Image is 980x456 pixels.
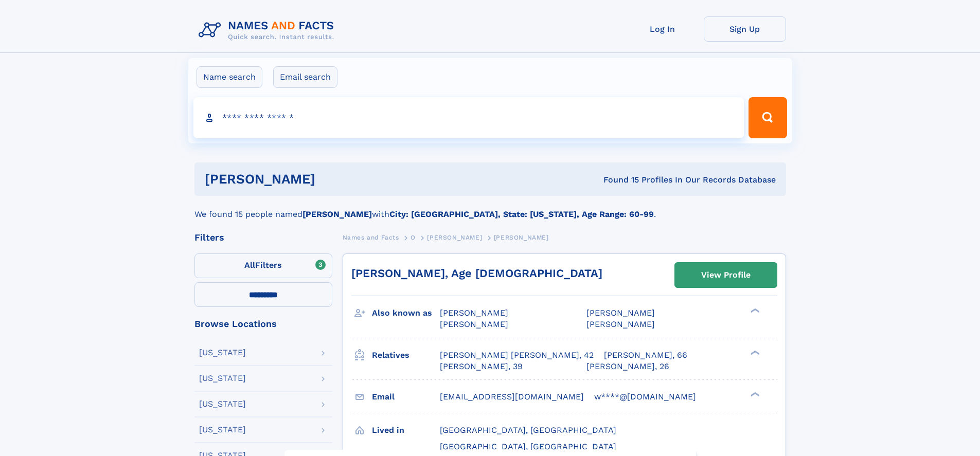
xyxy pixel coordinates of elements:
[440,425,616,435] span: [GEOGRAPHIC_DATA], [GEOGRAPHIC_DATA]
[194,233,332,242] div: Filters
[199,400,246,408] div: [US_STATE]
[701,263,751,287] div: View Profile
[440,392,584,402] span: [EMAIL_ADDRESS][DOMAIN_NAME]
[604,350,687,361] a: [PERSON_NAME], 66
[411,234,416,241] span: O
[194,319,332,329] div: Browse Locations
[440,308,508,318] span: [PERSON_NAME]
[194,196,786,221] div: We found 15 people named with .
[440,319,508,329] span: [PERSON_NAME]
[749,97,787,138] button: Search Button
[194,253,332,278] label: Filters
[372,304,440,322] h3: Also known as
[389,209,654,219] b: City: [GEOGRAPHIC_DATA], State: [US_STATE], Age Range: 60-99
[302,209,372,219] b: [PERSON_NAME]
[586,361,669,372] a: [PERSON_NAME], 26
[748,307,760,314] div: ❯
[494,234,549,241] span: [PERSON_NAME]
[199,349,246,357] div: [US_STATE]
[244,260,255,270] span: All
[194,16,343,44] img: Logo Names and Facts
[621,16,704,42] a: Log In
[197,66,262,88] label: Name search
[199,426,246,434] div: [US_STATE]
[372,388,440,406] h3: Email
[411,231,416,244] a: O
[427,234,482,241] span: [PERSON_NAME]
[205,173,459,186] h1: [PERSON_NAME]
[273,66,337,88] label: Email search
[372,346,440,364] h3: Relatives
[586,319,655,329] span: [PERSON_NAME]
[586,308,655,318] span: [PERSON_NAME]
[748,349,760,356] div: ❯
[427,231,482,244] a: [PERSON_NAME]
[440,361,523,372] a: [PERSON_NAME], 39
[440,350,594,361] a: [PERSON_NAME] [PERSON_NAME], 42
[748,391,760,397] div: ❯
[459,174,776,186] div: Found 15 Profiles In Our Records Database
[372,422,440,439] h3: Lived in
[675,263,777,287] a: View Profile
[351,267,602,280] a: [PERSON_NAME], Age [DEMOGRAPHIC_DATA]
[343,231,399,244] a: Names and Facts
[440,442,616,451] span: [GEOGRAPHIC_DATA], [GEOGRAPHIC_DATA]
[199,374,246,382] div: [US_STATE]
[704,16,786,42] a: Sign Up
[193,97,744,138] input: search input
